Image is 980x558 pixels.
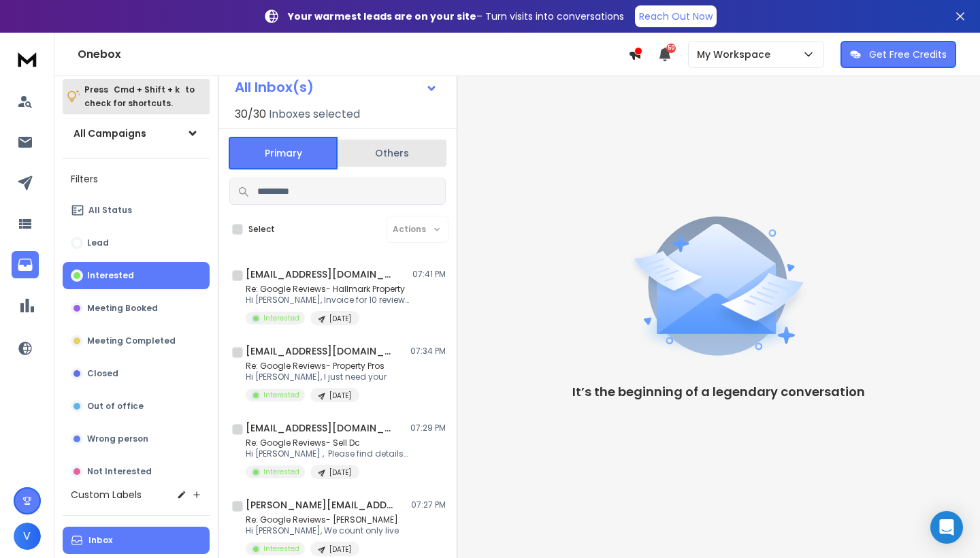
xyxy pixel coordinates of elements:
[412,269,446,280] p: 07:41 PM
[14,46,41,71] img: logo
[572,382,865,401] p: It’s the beginning of a legendary conversation
[263,390,299,400] p: Interested
[84,83,195,110] p: Press to check for shortcuts.
[87,237,109,248] p: Lead
[63,169,210,188] h3: Filters
[71,488,142,502] h3: Custom Labels
[840,41,956,68] button: Get Free Credits
[329,314,351,324] p: [DATE]
[338,138,446,168] button: Others
[63,458,210,485] button: Not Interested
[235,106,266,122] span: 30 / 30
[263,313,299,323] p: Interested
[87,433,148,444] p: Wrong person
[635,5,717,27] a: Reach Out Now
[246,525,399,536] p: Hi [PERSON_NAME], We count only live
[63,120,210,147] button: All Campaigns
[87,368,118,379] p: Closed
[246,372,387,382] p: Hi [PERSON_NAME], I just need your
[246,361,387,372] p: Re: Google Reviews- Property Pros
[229,137,338,169] button: Primary
[410,346,446,357] p: 07:34 PM
[246,514,399,525] p: Re: Google Reviews- [PERSON_NAME]
[63,197,210,224] button: All Status
[63,229,210,257] button: Lead
[288,10,624,23] p: – Turn visits into conversations
[78,46,628,63] h1: Onebox
[112,82,182,97] span: Cmd + Shift + k
[246,438,409,448] p: Re: Google Reviews- Sell Dc
[248,224,275,235] label: Select
[639,10,713,23] p: Reach Out Now
[87,335,176,346] p: Meeting Completed
[235,80,314,94] h1: All Inbox(s)
[88,535,112,546] p: Inbox
[246,421,395,435] h1: [EMAIL_ADDRESS][DOMAIN_NAME]
[63,327,210,355] button: Meeting Completed
[63,425,210,453] button: Wrong person
[269,106,360,122] h3: Inboxes selected
[63,527,210,554] button: Inbox
[329,544,351,555] p: [DATE]
[87,401,144,412] p: Out of office
[14,523,41,550] button: V
[329,391,351,401] p: [DATE]
[288,10,476,23] strong: Your warmest leads are on your site
[697,48,776,61] p: My Workspace
[930,511,963,544] div: Open Intercom Messenger
[263,467,299,477] p: Interested
[88,205,132,216] p: All Status
[411,499,446,510] p: 07:27 PM
[263,544,299,554] p: Interested
[63,262,210,289] button: Interested
[329,467,351,478] p: [DATE]
[63,393,210,420] button: Out of office
[246,498,395,512] h1: [PERSON_NAME][EMAIL_ADDRESS][DOMAIN_NAME]
[87,270,134,281] p: Interested
[63,295,210,322] button: Meeting Booked
[87,303,158,314] p: Meeting Booked
[666,44,676,53] span: 50
[63,360,210,387] button: Closed
[224,73,448,101] button: All Inbox(s)
[246,284,409,295] p: Re: Google Reviews- Hallmark Property
[246,448,409,459] p: Hi [PERSON_NAME] , Please find details about
[246,295,409,306] p: Hi [PERSON_NAME], Invoice for 10 reviews
[87,466,152,477] p: Not Interested
[73,127,146,140] h1: All Campaigns
[410,423,446,433] p: 07:29 PM
[869,48,947,61] p: Get Free Credits
[246,267,395,281] h1: [EMAIL_ADDRESS][DOMAIN_NAME]
[246,344,395,358] h1: [EMAIL_ADDRESS][DOMAIN_NAME]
